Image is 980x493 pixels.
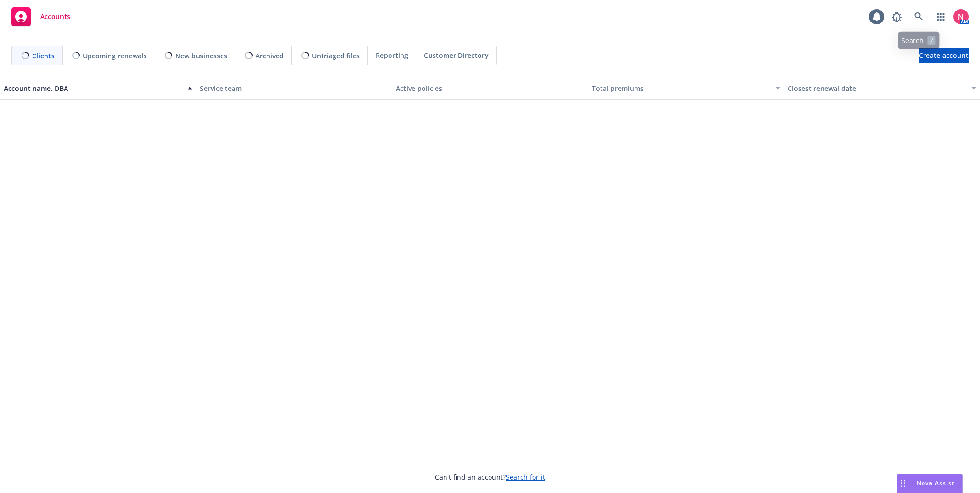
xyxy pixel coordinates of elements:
a: Accounts [8,3,74,30]
span: Create account [919,46,969,65]
a: Switch app [931,7,950,26]
img: photo [953,9,969,24]
div: Account name, DBA [4,83,182,93]
button: Active policies [392,77,588,100]
a: Search for it [506,472,545,482]
button: Service team [196,77,392,100]
div: Service team [200,83,389,93]
span: Untriaged files [312,51,360,61]
div: Total premiums [592,83,770,93]
span: Archived [256,51,284,61]
span: Reporting [376,50,408,60]
span: Accounts [40,13,70,21]
span: New businesses [175,51,227,61]
span: Can't find an account? [435,472,545,482]
a: Report a Bug [887,7,906,26]
div: Drag to move [897,474,909,493]
div: Closest renewal date [788,83,966,93]
span: Upcoming renewals [83,51,147,61]
span: Clients [32,51,55,61]
a: Search [909,7,928,26]
span: Customer Directory [424,50,489,60]
button: Total premiums [588,77,784,100]
span: Nova Assist [917,479,955,487]
button: Closest renewal date [784,77,980,100]
div: Active policies [396,83,584,93]
a: Create account [919,48,969,63]
button: Nova Assist [897,474,963,493]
